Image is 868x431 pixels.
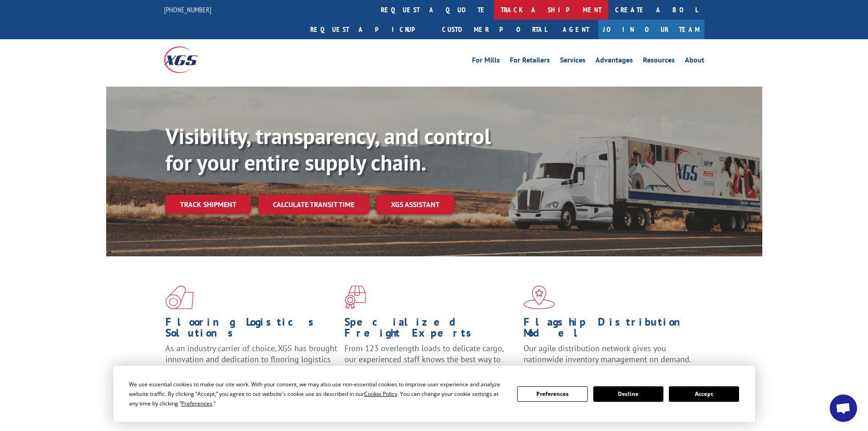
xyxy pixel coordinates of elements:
[517,386,587,402] button: Preferences
[598,20,704,39] a: Join Our Team
[376,195,454,214] a: XGS ASSISTANT
[669,386,739,402] button: Accept
[524,317,696,343] h1: Flagship Distribution Model
[364,390,397,398] span: Cookie Policy
[596,57,633,67] a: Advantages
[344,343,517,384] p: From 123 overlength loads to delicate cargo, our experienced staff knows the best way to move you...
[165,195,251,214] a: Track shipment
[560,57,586,67] a: Services
[181,400,212,407] span: Preferences
[165,343,337,375] span: As an industry carrier of choice, XGS has brought innovation and dedication to flooring logistics...
[303,20,435,39] a: Request a pickup
[510,57,550,67] a: For Retailers
[685,57,704,67] a: About
[165,122,491,177] b: Visibility, transparency, and control for your entire supply chain.
[593,386,663,402] button: Decline
[472,57,500,67] a: For Mills
[164,5,211,14] a: [PHONE_NUMBER]
[165,286,194,309] img: xgs-icon-total-supply-chain-intelligence-red
[524,343,691,364] span: Our agile distribution network gives you nationwide inventory management on demand.
[435,20,554,39] a: Customer Portal
[129,379,506,408] div: We use essential cookies to make our site work. With your consent, we may also use non-essential ...
[554,20,598,39] a: Agent
[524,286,555,309] img: xgs-icon-flagship-distribution-model-red
[344,317,517,343] h1: Specialized Freight Experts
[165,317,338,343] h1: Flooring Logistics Solutions
[643,57,675,67] a: Resources
[113,366,755,422] div: Cookie Consent Prompt
[344,286,366,309] img: xgs-icon-focused-on-flooring-red
[830,395,857,422] a: Open chat
[258,195,369,214] a: Calculate transit time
